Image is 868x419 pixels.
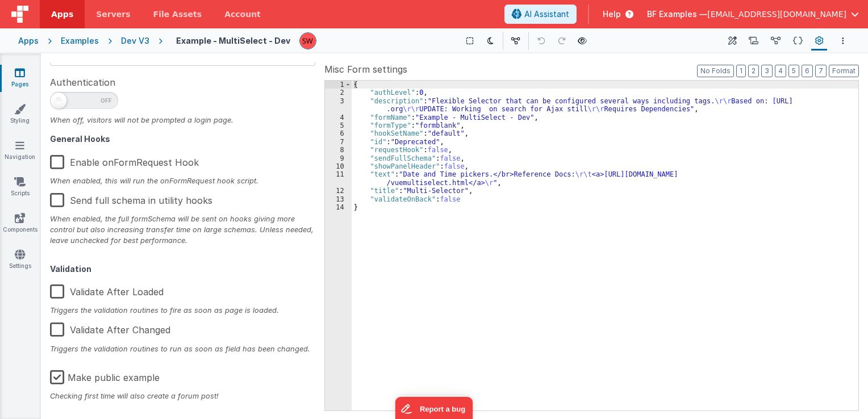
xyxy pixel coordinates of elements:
div: 8 [325,146,352,154]
span: File Assets [153,9,202,20]
label: Enable onFormRequest Hook [50,148,199,173]
div: Checking first time will also create a forum post! [50,391,315,401]
span: Servers [96,9,130,20]
div: Triggers the validation routines to run as soon as field has been changed. [50,343,315,354]
label: Validate After Changed [50,316,170,340]
div: 9 [325,154,352,162]
div: 1 [325,81,352,89]
div: Examples [61,35,99,47]
div: 2 [325,89,352,97]
img: d5d5e22eeaee244ecab42caaf22dbd7e [300,33,316,49]
div: When enabled, this will run the onFormRequest hook script. [50,175,315,186]
button: BF Examples — [EMAIL_ADDRESS][DOMAIN_NAME] [647,9,859,20]
button: No Folds [697,65,734,77]
div: Triggers the validation routines to fire as soon as page is loaded. [50,305,315,316]
div: 14 [325,203,352,211]
button: Options [836,34,850,48]
div: Dev V3 [121,35,149,47]
button: 4 [775,65,786,77]
button: 6 [802,65,813,77]
div: 13 [325,195,352,203]
label: Make public example [50,363,160,388]
span: BF Examples — [647,9,707,20]
button: 3 [761,65,773,77]
strong: General Hooks [50,134,110,144]
button: 2 [748,65,759,77]
div: 4 [325,114,352,121]
span: Apps [51,9,73,20]
div: 11 [325,170,352,187]
strong: Validation [50,264,91,274]
div: 7 [325,138,352,146]
div: When off, visitors will not be prompted a login page. [50,115,315,125]
button: 5 [788,65,799,77]
label: Send full schema in utility hooks [50,186,212,211]
label: Validate After Loaded [50,278,164,302]
span: Authentication [50,76,115,89]
span: AI Assistant [524,9,569,20]
button: 1 [736,65,746,77]
div: 12 [325,187,352,195]
span: Help [603,9,621,20]
div: 6 [325,129,352,137]
h4: Example - MultiSelect - Dev [176,36,290,45]
button: AI Assistant [504,5,577,24]
div: 10 [325,162,352,170]
div: When enabled, the full formSchema will be sent on hooks giving more control but also increasing t... [50,213,315,246]
button: 7 [815,65,827,77]
div: Apps [18,35,39,47]
button: Format [829,65,859,77]
div: 5 [325,121,352,129]
span: Misc Form settings [324,62,407,76]
span: [EMAIL_ADDRESS][DOMAIN_NAME] [707,9,846,20]
div: 3 [325,97,352,114]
